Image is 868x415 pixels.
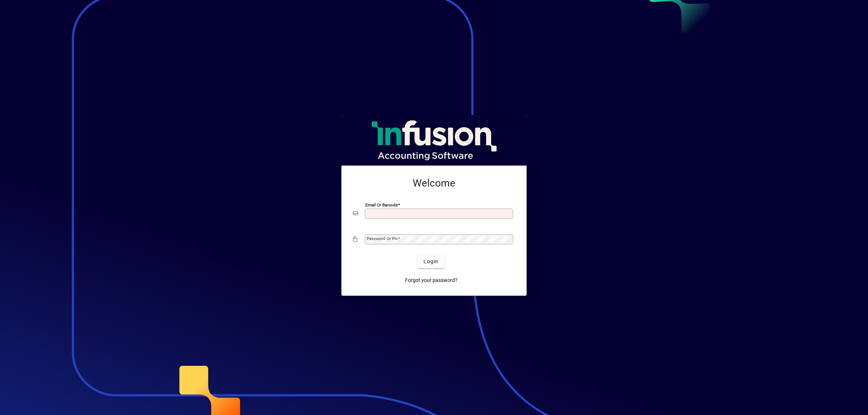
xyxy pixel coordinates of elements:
mat-label: Password or Pin [367,236,398,241]
span: Login [424,258,438,265]
mat-label: Email or Barcode [365,202,398,207]
span: Forgot your password? [405,277,458,284]
a: Forgot your password? [402,274,460,287]
h2: Welcome [353,177,515,189]
button: Login [418,255,444,268]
